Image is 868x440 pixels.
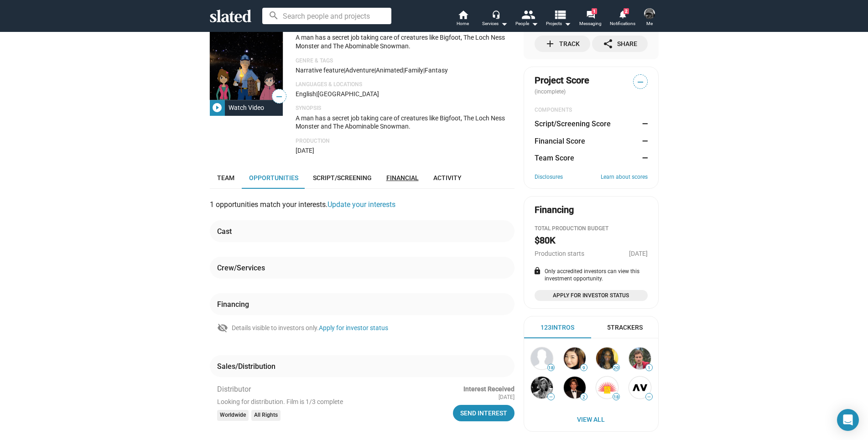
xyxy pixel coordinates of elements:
span: Financial [386,174,419,181]
a: Home [447,9,479,29]
span: Home [457,18,469,29]
dd: — [639,136,648,146]
button: People [511,9,543,29]
a: Team [210,167,242,189]
mat-chip: All Rights [251,410,281,421]
span: Production starts [535,250,584,257]
div: Send Interest [460,405,507,421]
img: Rebecca Long [531,377,553,399]
button: Services [479,9,511,29]
span: Script/Screening [313,174,372,181]
span: Team [217,174,234,181]
img: quentin bosschaert [629,347,651,369]
span: [DATE] [629,250,648,257]
a: Script/Screening [306,167,379,189]
p: Production [296,138,515,145]
button: Watch Video [210,99,283,116]
span: Adventure [345,67,374,74]
span: — [272,91,286,103]
span: 20 [613,365,619,371]
a: Opportunities [242,167,306,189]
div: Cast [217,227,232,236]
span: A man has a secret job taking care of creatures like Bigfoot, The Loch Ness Monster and The Abomi... [296,114,505,130]
h3: Interest Received [463,384,515,394]
dt: Script/Screening Score [535,119,611,129]
a: 2Notifications [607,9,639,29]
img: Ayokunle Spencer [644,8,655,19]
span: Activity [433,174,462,181]
p: Synopsis [296,105,515,112]
span: Notifications [610,18,635,29]
div: Crew/Services [217,263,265,273]
div: Financing [217,300,249,309]
dd: — [639,153,648,163]
div: [DATE] [463,394,515,401]
div: 5 Trackers [607,323,643,332]
span: Fantasy [425,67,448,74]
span: English [296,90,316,98]
mat-icon: arrow_drop_down [529,18,540,29]
img: Michele Lastella - Sustainable Media, Corp. [564,377,586,399]
mat-icon: arrow_drop_down [499,18,509,29]
a: Apply for investor status [319,324,388,331]
span: 2 [624,8,629,14]
mat-chip: Worldwide [217,410,249,421]
dt: Team Score [535,153,574,163]
span: 9 [581,365,587,371]
div: Financing [535,204,574,216]
mat-icon: headset_mic [492,10,500,18]
span: Narrative feature [296,67,344,74]
span: Messaging [579,18,602,29]
span: (incomplete) [535,88,567,95]
a: Learn about scores [601,174,648,181]
img: Nadav Streett [596,377,618,399]
mat-icon: forum [586,10,595,19]
span: — [634,76,647,88]
mat-icon: visibility_off [217,322,228,333]
span: | [374,67,376,74]
div: Total Production budget [535,225,648,233]
span: 1 [592,8,597,14]
button: Share [592,36,648,52]
a: Update your interests [327,200,395,209]
div: Services [482,18,508,29]
a: Financial [379,167,426,189]
span: Family [405,67,423,74]
span: 18 [613,394,619,400]
span: Project Score [535,74,589,87]
div: Sales/Distribution [217,362,275,371]
span: Projects [546,18,571,29]
div: Looking for distribution. Film is 1/3 complete [217,398,442,406]
dd: — [639,119,648,129]
button: Send Interest [453,405,515,421]
div: Details visible to investors only. [232,324,388,332]
span: | [316,90,317,98]
div: 1 opportunities match your interests. [210,200,515,220]
img: Lamese Williams [596,347,618,369]
mat-icon: notifications [618,10,627,18]
span: 18 [548,365,554,371]
img: Andy Palmer [531,347,553,369]
button: Ayokunle SpencerMe [639,6,660,30]
button: Track [535,36,590,52]
a: 1Messaging [575,9,607,29]
span: | [403,67,405,74]
h2: $80K [535,234,556,247]
div: Watch Video [225,99,268,116]
p: Genre & Tags [296,57,515,65]
dt: Financial Score [535,136,585,146]
span: 1 [646,365,652,371]
span: Me [646,18,653,29]
span: | [344,67,345,74]
span: Opportunities [249,174,298,181]
match-status: Interest Received [463,384,515,401]
mat-icon: share [603,38,613,49]
span: [GEOGRAPHIC_DATA] [317,90,379,98]
div: Open Intercom Messenger [837,409,859,431]
div: COMPONENTS [535,107,648,114]
a: Disclosures [535,174,563,181]
mat-icon: arrow_drop_down [562,18,573,29]
div: Only accredited investors can view this investment opportunity. [535,268,648,283]
button: Projects [543,9,575,29]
